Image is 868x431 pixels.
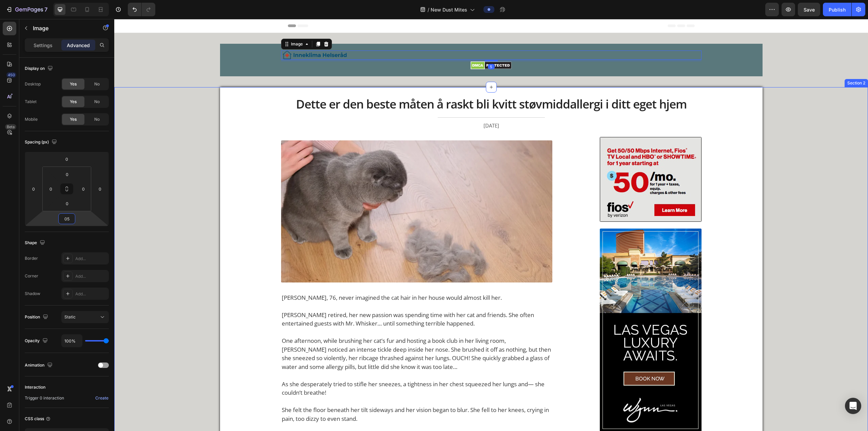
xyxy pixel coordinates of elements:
[25,416,51,422] div: CSS class
[167,317,437,352] p: One afternoon, while brushing her cat’s fur and hosting a book club in her living room, [PERSON_N...
[25,395,64,401] span: Trigger 0 interaction
[128,3,155,16] div: Undo/Redo
[67,42,90,49] p: Advanced
[64,314,76,319] span: Static
[70,81,77,87] span: Yes
[46,184,56,194] input: 0px
[94,116,100,122] span: No
[167,387,437,404] p: She felt the floor beneath her tilt sideways and her vision began to blur. She fell to her knees,...
[60,198,74,209] input: 0px
[25,291,40,297] div: Shadow
[34,42,53,49] p: Settings
[25,255,38,261] div: Border
[486,118,587,203] img: fiosban.jpg
[428,6,429,13] span: /
[431,6,467,13] span: New Dust Mites
[804,7,815,13] span: Save
[798,3,820,16] button: Save
[28,184,39,194] input: 0
[175,22,190,28] div: Image
[732,61,752,67] div: Section 2
[94,81,100,87] span: No
[61,311,109,323] button: Static
[25,273,38,279] div: Corner
[94,99,100,105] span: No
[356,42,397,51] img: dmca_protected_sml_120m_1dmca_protected_sml_120m.png
[3,3,51,16] button: 7
[75,291,107,297] div: Add...
[62,335,82,347] input: Auto
[486,210,587,413] img: vegasban.jpg
[78,184,88,194] input: 0px
[25,361,54,370] div: Animation
[60,154,74,164] input: 0
[44,5,47,14] p: 7
[75,273,107,279] div: Add...
[25,238,46,248] div: Shape
[167,361,437,378] p: As she desperately tried to stifle her sneezes, a tightness in her chest squeezed her lungs and— ...
[25,116,38,122] div: Mobile
[25,99,37,105] div: Tablet
[167,274,437,283] p: [PERSON_NAME], 76, never imagined the cat hair in her house would almost kill her.
[167,121,438,263] img: dstx-s43-img1.webp
[60,214,74,224] input: 05
[70,116,77,122] span: Yes
[374,45,380,51] div: 5
[6,72,16,78] div: 450
[33,24,91,32] p: Image
[823,3,851,16] button: Publish
[25,313,50,322] div: Position
[25,64,54,73] div: Display on
[25,138,58,147] div: Spacing (px)
[25,384,45,390] div: Interaction
[25,81,41,87] div: Desktop
[95,184,105,194] input: 0
[70,99,77,105] span: Yes
[95,395,108,401] div: Create
[167,32,235,41] img: gempages_580590199730340782-f3a7b518-959f-406b-b2bd-c97a6f99d9b8.png
[114,19,868,431] iframe: Design area
[324,103,430,111] p: [DATE]
[95,394,109,402] button: Create
[75,256,107,262] div: Add...
[5,124,16,130] div: Beta
[167,292,437,309] p: [PERSON_NAME] retired, her new passion was spending time with her cat and friends. She often ente...
[845,398,861,414] div: Open Intercom Messenger
[167,77,587,93] p: Dette er den beste måten å raskt bli kvitt støvmiddallergi i ditt eget hjem
[25,336,49,346] div: Opacity
[60,169,74,179] input: 0px
[829,6,846,13] div: Publish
